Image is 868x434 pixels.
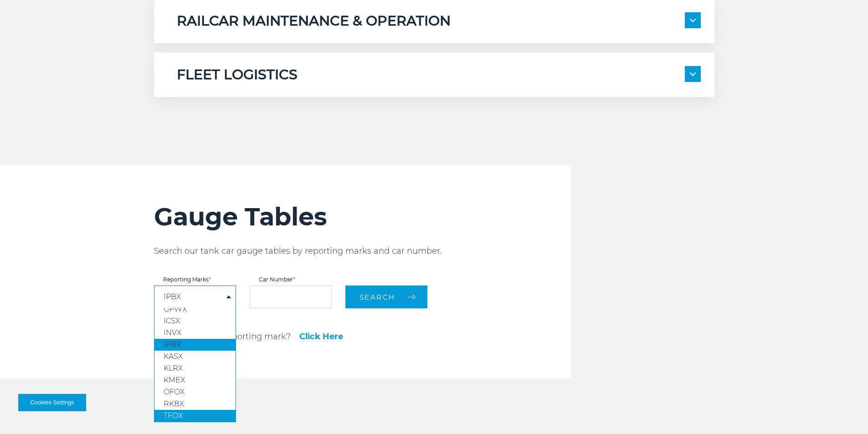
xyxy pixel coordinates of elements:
[299,332,343,341] a: Click Here
[690,19,696,22] img: arrow
[154,339,236,351] a: IPBX
[690,72,696,76] img: arrow
[18,394,86,411] button: Cookies Settings
[164,364,183,373] span: KLRX
[154,277,236,282] label: Reporting Marks
[345,286,427,308] button: Search arrow arrow
[154,386,236,398] a: OFOX
[250,277,332,282] label: Car Number
[154,351,236,363] a: KASX
[164,340,181,349] span: IPBX
[164,317,180,325] span: ICSX
[360,293,395,301] span: Search
[154,398,236,410] a: RKBX
[164,399,184,408] span: RKBX
[154,363,236,374] a: KLRX
[154,202,571,232] h2: Gauge Tables
[154,410,236,422] a: TFOX
[164,293,181,301] a: IPBX
[164,411,183,420] span: TFOX
[154,374,236,386] a: KMEX
[177,66,298,83] h5: FLEET LOGISTICS
[164,328,181,337] span: INVX
[164,305,187,313] span: GPWX
[164,388,185,396] span: OFOX
[154,327,236,339] a: INVX
[154,245,571,256] p: Search our tank car gauge tables by reporting marks and car number.
[164,352,183,361] span: KASX
[154,303,236,315] a: GPWX
[164,376,185,384] span: KMEX
[177,12,451,30] h5: RAILCAR MAINTENANCE & OPERATION
[154,315,236,327] a: ICSX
